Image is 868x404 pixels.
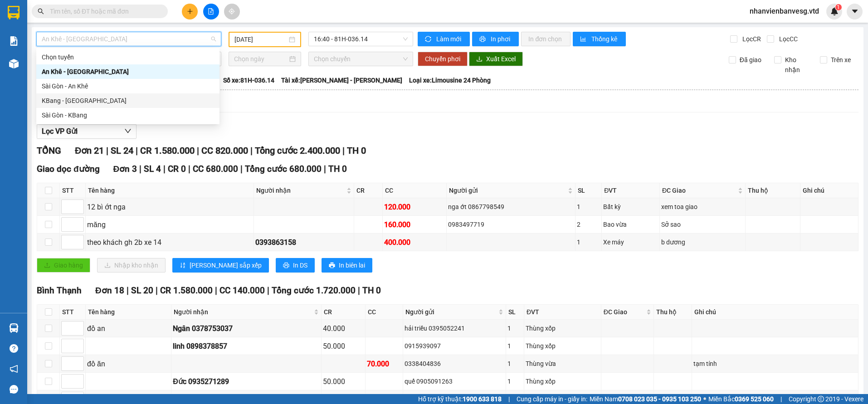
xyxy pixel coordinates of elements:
span: TỔNG [37,145,61,156]
button: bar-chartThống kê [573,32,626,46]
span: Làm mới [436,34,463,44]
span: CC 820.000 [201,145,248,156]
div: Thùng xốp [526,376,600,386]
div: An Khê - [GEOGRAPHIC_DATA] [42,67,214,77]
div: xem toa giao [661,202,744,212]
div: Sài Gòn - An Khê [42,81,214,91]
span: | [163,164,166,174]
span: down [124,127,132,135]
span: plus [187,8,193,15]
span: Đơn 21 [75,145,104,156]
span: 16:40 - 81H-036.14 [314,32,408,46]
div: nga ớt 0867798549 [448,202,574,212]
th: Thu hộ [746,183,800,198]
span: Lọc CC [775,34,799,44]
span: | [197,145,199,156]
th: ĐVT [602,183,660,198]
span: | [324,164,326,174]
span: | [136,145,138,156]
span: download [476,56,483,63]
span: Loại xe: Limousine 24 Phòng [409,75,491,85]
span: SL 4 [144,164,161,174]
img: icon-new-feature [830,7,839,15]
span: Tổng cước 1.720.000 [272,285,356,296]
div: linh 0898378857 [173,341,320,352]
button: downloadXuất Excel [469,52,523,66]
span: printer [283,262,289,269]
img: warehouse-icon [9,323,19,333]
img: warehouse-icon [9,59,19,68]
div: Xe máy [603,237,658,247]
div: 0338404836 [405,359,504,369]
span: CC 680.000 [193,164,238,174]
th: CR [354,183,383,198]
div: 0393863158 [255,237,352,248]
button: caret-down [847,4,863,19]
span: | [240,164,243,174]
img: solution-icon [9,36,19,46]
th: Ghi chú [800,183,858,198]
span: notification [10,365,18,373]
div: KBang - [GEOGRAPHIC_DATA] [42,96,214,106]
input: Chọn ngày [234,54,288,64]
div: 40.000 [323,323,364,334]
span: printer [479,36,487,43]
span: ĐC Giao [662,185,736,195]
span: Người gửi [405,307,496,317]
span: In phơi [491,34,512,44]
div: hải triều 0395052241 [405,323,504,333]
span: In DS [293,260,307,270]
strong: 1900 633 818 [463,395,502,403]
span: An Khê - Sài Gòn [42,32,216,46]
button: file-add [203,4,219,19]
span: | [358,285,360,296]
span: | [250,145,253,156]
span: Người nhận [174,307,312,317]
span: printer [329,262,335,269]
strong: 0369 525 060 [735,395,774,403]
div: 160.000 [384,219,445,230]
span: | [780,394,782,404]
div: KBang - Sài Gòn [36,93,219,108]
th: CC [383,183,447,198]
th: ĐVT [524,305,601,320]
div: 400.000 [384,237,445,248]
th: Tên hàng [86,183,254,198]
div: đồ ăn [87,358,170,370]
div: Thùng xốp [526,323,600,333]
div: măng [87,219,252,230]
th: STT [60,305,86,320]
th: SL [506,305,524,320]
input: Tìm tên, số ĐT hoặc mã đơn [50,6,157,16]
span: sort-ascending [180,262,186,269]
span: Chọn chuyến [314,52,408,66]
button: In đơn chọn [521,32,571,46]
span: bar-chart [580,36,588,43]
div: 50.000 [323,376,364,387]
span: Tổng cước 680.000 [245,164,322,174]
th: Tên hàng [86,305,171,320]
div: 1 [507,376,522,386]
span: Thống kê [591,34,619,44]
div: Sở sao [661,219,744,229]
th: STT [60,183,86,198]
th: CR [322,305,366,320]
span: [PERSON_NAME] sắp xếp [190,260,262,270]
div: Chọn tuyến [36,50,219,64]
span: CR 0 [168,164,186,174]
span: ⚪️ [703,397,706,401]
span: | [139,164,141,174]
span: CR 1.580.000 [140,145,195,156]
span: In biên lai [339,260,365,270]
span: message [10,385,18,394]
span: | [127,285,129,296]
div: b dương [661,237,744,247]
div: 2 [577,219,600,229]
span: Số xe: 81H-036.14 [223,75,274,85]
span: Lọc CR [739,34,762,44]
span: Người nhận [256,185,345,195]
th: Ghi chú [692,305,858,320]
div: Thùng vừa [526,359,600,369]
span: Đã giao [736,55,765,65]
div: Ngân 0378753037 [173,323,320,334]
